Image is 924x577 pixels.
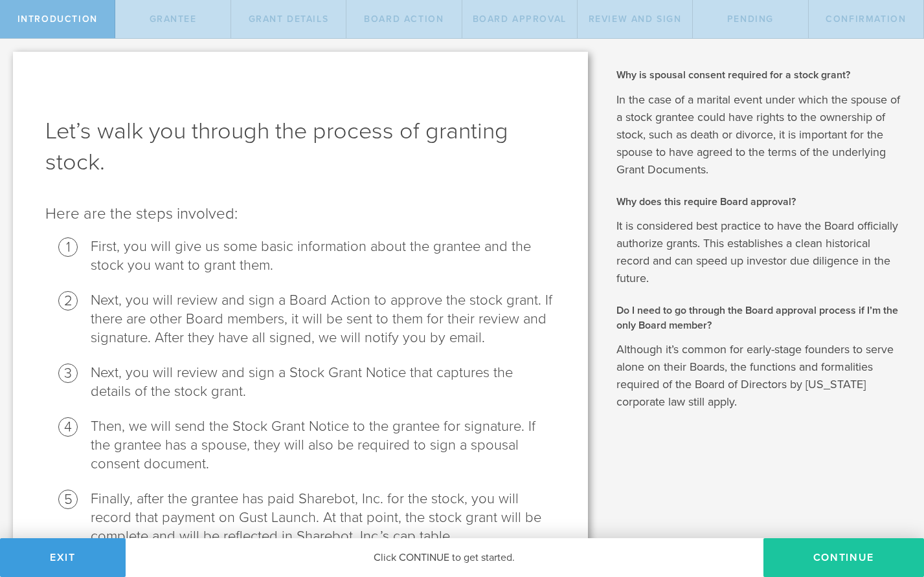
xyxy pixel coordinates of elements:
[727,14,774,25] span: Pending
[91,490,556,546] li: Finally, after the grantee has paid Sharebot, Inc. for the stock, you will record that payment on...
[91,364,556,401] li: Next, you will review and sign a Stock Grant Notice that captures the details of the stock grant.
[91,291,556,347] li: Next, you will review and sign a Board Action to approve the stock grant. If there are other Boar...
[126,538,763,577] div: Click CONTINUE to get started.
[616,195,905,209] h2: Why does this require Board approval?
[91,417,556,474] li: Then, we will send the Stock Grant Notice to the grantee for signature. If the grantee has a spou...
[616,217,905,287] p: It is considered best practice to have the Board officially authorize grants. This establishes a ...
[616,68,905,82] h2: Why is spousal consent required for a stock grant?
[473,14,567,25] span: Board Approval
[616,303,905,332] h2: Do I need to go through the Board approval process if I’m the only Board member?
[859,476,924,538] iframe: Chat Widget
[150,14,197,25] span: Grantee
[364,14,444,25] span: Board Action
[249,14,329,25] span: Grant Details
[826,14,906,25] span: Confirmation
[616,91,905,179] p: In the case of a marital event under which the spouse of a stock grantee could have rights to the...
[589,14,682,25] span: Review and Sign
[45,204,556,224] p: Here are the steps involved:
[763,538,924,577] button: Continue
[17,14,98,25] span: Introduction
[616,341,905,411] p: Although it’s common for early-stage founders to serve alone on their Boards, the functions and f...
[91,237,556,275] li: First, you will give us some basic information about the grantee and the stock you want to grant ...
[45,116,556,178] h1: Let’s walk you through the process of granting stock.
